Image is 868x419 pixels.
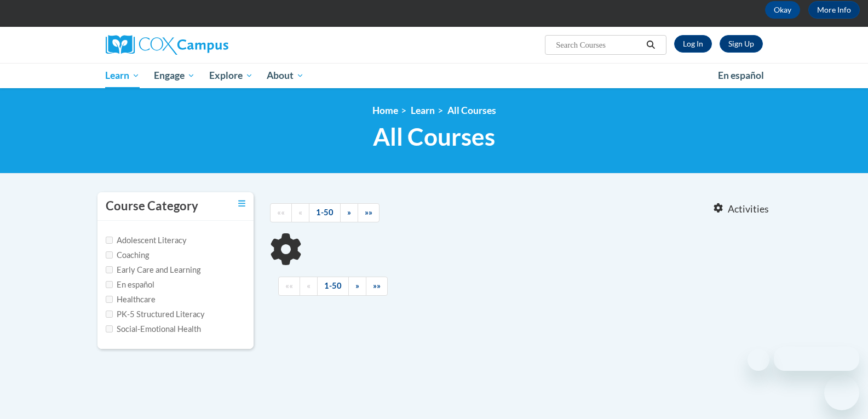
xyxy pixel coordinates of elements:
a: Register [720,35,763,53]
a: Learn [99,63,147,88]
input: Checkbox for Options [106,311,113,318]
span: »» [365,208,372,217]
label: En español [106,279,154,291]
a: Engage [147,63,202,88]
input: Checkbox for Options [106,251,113,259]
a: Cox Campus [106,35,314,55]
button: Search [642,38,659,51]
a: More Info [808,1,860,19]
label: Adolescent Literacy [106,234,187,246]
input: Checkbox for Options [106,237,113,244]
span: Explore [209,69,253,82]
a: En español [711,64,771,87]
a: All Courses [447,105,496,116]
span: Engage [154,69,195,82]
a: Toggle collapse [238,198,245,210]
a: End [366,277,388,296]
a: Begining [270,203,292,222]
label: Social-Emotional Health [106,323,201,335]
div: Main menu [89,63,779,88]
a: Explore [202,63,260,88]
a: End [358,203,380,222]
h3: Course Category [106,198,198,215]
iframe: Message from company [774,347,859,371]
a: 1-50 [309,203,341,222]
a: Next [340,203,358,222]
span: « [298,208,302,217]
input: Checkbox for Options [106,296,113,303]
a: About [260,63,311,88]
span: » [347,208,351,217]
a: Previous [291,203,309,222]
span: «« [277,208,285,217]
a: Home [372,105,398,116]
label: Early Care and Learning [106,264,200,276]
span: Activities [728,203,769,215]
span: Learn [105,69,140,82]
span: «« [285,281,293,290]
label: Healthcare [106,294,156,306]
input: Checkbox for Options [106,325,113,332]
input: Checkbox for Options [106,266,113,273]
a: 1-50 [317,277,349,296]
label: Coaching [106,249,149,261]
span: About [267,69,304,82]
iframe: Close message [748,349,769,371]
a: Log In [674,35,712,53]
span: » [355,281,359,290]
span: « [307,281,311,290]
a: Begining [278,277,300,296]
button: Okay [765,1,800,19]
a: Learn [411,105,435,116]
a: Next [348,277,366,296]
iframe: Button to launch messaging window [824,375,859,410]
span: »» [373,281,381,290]
label: PK-5 Structured Literacy [106,308,205,320]
input: Search Courses [555,38,642,51]
input: Checkbox for Options [106,281,113,288]
span: All Courses [373,122,495,151]
img: Cox Campus [106,35,228,55]
a: Previous [300,277,318,296]
span: En español [718,70,764,81]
